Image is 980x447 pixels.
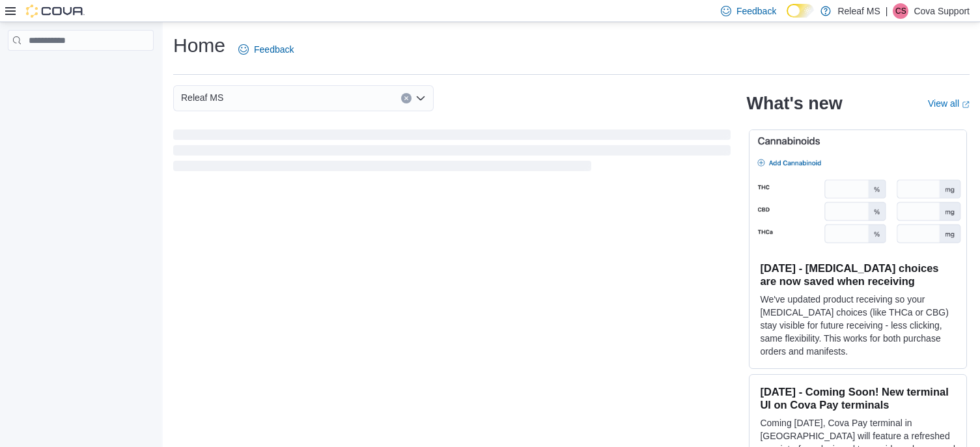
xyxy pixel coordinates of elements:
svg: External link [962,101,970,109]
p: | [886,3,888,19]
button: Open list of options [415,93,426,103]
p: Cova Support [914,3,970,19]
p: Releaf MS [837,3,880,19]
span: Dark Mode [787,18,787,18]
img: Cova [26,5,85,18]
button: Clear input [401,93,412,103]
span: Releaf MS [181,90,223,105]
a: View allExternal link [928,98,970,109]
span: Feedback [736,5,776,18]
span: Feedback [254,43,294,56]
span: Loading [173,132,731,174]
p: We've updated product receiving so your [MEDICAL_DATA] choices (like THCa or CBG) stay visible fo... [760,293,956,358]
div: Cova Support [893,3,908,19]
h2: What's new [746,93,842,114]
input: Dark Mode [787,4,814,18]
span: CS [895,3,906,19]
nav: Complex example [8,53,154,85]
h1: Home [173,33,225,59]
h3: [DATE] - [MEDICAL_DATA] choices are now saved when receiving [760,262,956,288]
h3: [DATE] - Coming Soon! New terminal UI on Cova Pay terminals [760,385,956,411]
a: Feedback [233,36,299,62]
